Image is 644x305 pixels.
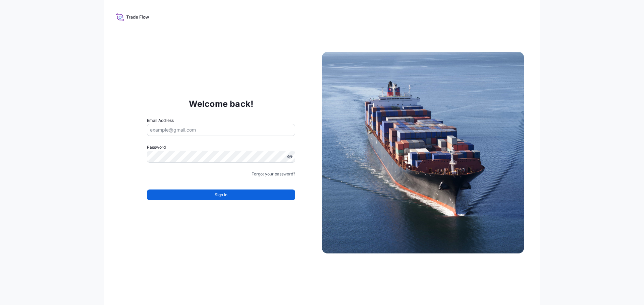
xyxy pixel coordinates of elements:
[252,171,295,177] a: Forgot your password?
[215,192,227,198] span: Sign In
[147,189,295,200] button: Sign In
[189,98,254,109] p: Welcome back!
[287,154,292,159] button: Show password
[147,117,174,124] label: Email Address
[147,124,295,136] input: example@gmail.com
[322,52,524,253] img: Ship illustration
[147,144,295,151] label: Password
